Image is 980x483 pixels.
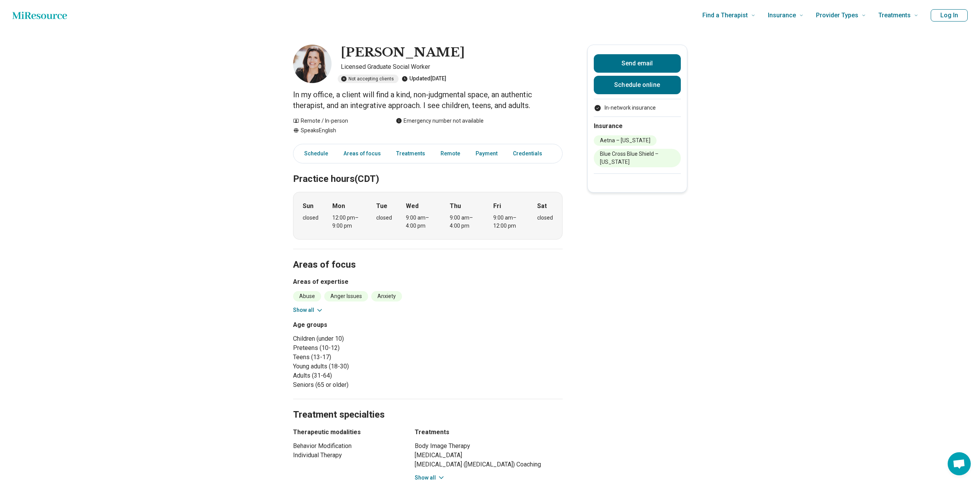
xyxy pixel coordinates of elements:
[332,202,345,211] strong: Mon
[293,89,563,111] p: In my office, a client will find a kind, non-judgmental space, an authentic therapist, and an int...
[293,451,401,460] li: Individual Therapy
[293,117,380,125] div: Remote / In-person
[415,441,563,451] li: Body Image Therapy
[293,371,425,380] li: Adults (31-64)
[406,214,436,230] div: 9:00 am – 4:00 pm
[493,214,523,230] div: 9:00 am – 12:00 pm
[493,202,501,211] strong: Fri
[594,54,681,73] button: Send email
[376,202,387,211] strong: Tue
[931,9,968,22] button: Log In
[948,452,971,475] div: Open chat
[415,474,445,482] button: Show all
[396,117,484,125] div: Emergency number not available
[450,202,461,211] strong: Thu
[471,146,502,162] a: Payment
[293,154,563,186] h2: Practice hours (CDT)
[376,214,392,222] div: closed
[293,441,401,451] li: Behavior Modification
[332,214,362,230] div: 12:00 pm – 9:00 pm
[878,10,911,21] span: Treatments
[293,240,563,271] h2: Areas of focus
[338,75,399,83] div: Not accepting clients
[293,334,425,343] li: Children (under 10)
[293,343,425,353] li: Preteens (10-12)
[293,306,323,314] button: Show all
[768,10,796,21] span: Insurance
[293,320,425,330] h3: Age groups
[594,104,681,112] li: In-network insurance
[702,10,748,21] span: Find a Therapist
[508,146,551,162] a: Credentials
[293,380,425,390] li: Seniors (65 or older)
[293,45,332,83] img: Ellen Teran, Licensed Graduate Social Worker
[436,146,465,162] a: Remote
[293,362,425,371] li: Young adults (18-30)
[415,460,563,469] li: [MEDICAL_DATA] ([MEDICAL_DATA]) Coaching
[341,45,465,61] h1: [PERSON_NAME]
[594,104,681,112] ul: Payment options
[594,149,681,167] li: Blue Cross Blue Shield – [US_STATE]
[816,10,858,21] span: Provider Types
[293,390,563,421] h2: Treatment specialties
[339,146,385,162] a: Areas of focus
[402,75,446,83] div: Updated [DATE]
[341,62,563,72] p: Licensed Graduate Social Worker
[293,428,401,437] h3: Therapeutic modalities
[293,127,380,135] div: Speaks English
[537,214,553,222] div: closed
[392,146,430,162] a: Treatments
[415,428,563,437] h3: Treatments
[12,8,67,23] a: Home page
[594,76,681,94] a: Schedule online
[303,202,313,211] strong: Sun
[406,202,419,211] strong: Wed
[537,202,547,211] strong: Sat
[594,122,681,131] h2: Insurance
[303,214,318,222] div: closed
[371,291,402,301] li: Anxiety
[293,277,563,286] h3: Areas of expertise
[594,135,657,146] li: Aetna – [US_STATE]
[450,214,479,230] div: 9:00 am – 4:00 pm
[293,192,563,240] div: When does the program meet?
[293,353,425,362] li: Teens (13-17)
[324,291,368,301] li: Anger Issues
[293,291,321,301] li: Abuse
[295,146,333,162] a: Schedule
[415,451,563,460] li: [MEDICAL_DATA]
